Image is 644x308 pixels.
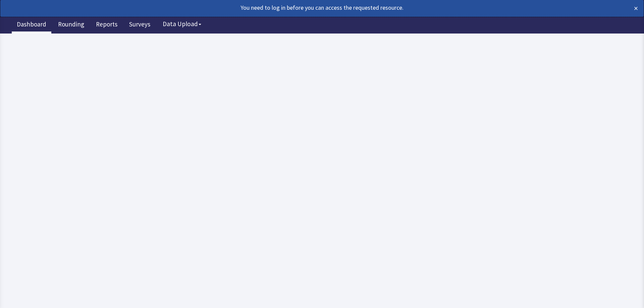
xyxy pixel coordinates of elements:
[159,18,205,30] button: Data Upload
[124,17,155,34] a: Surveys
[91,17,122,34] a: Reports
[12,17,51,34] a: Dashboard
[634,3,638,14] button: ×
[6,3,575,12] div: You need to log in before you can access the requested resource.
[53,17,89,34] a: Rounding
